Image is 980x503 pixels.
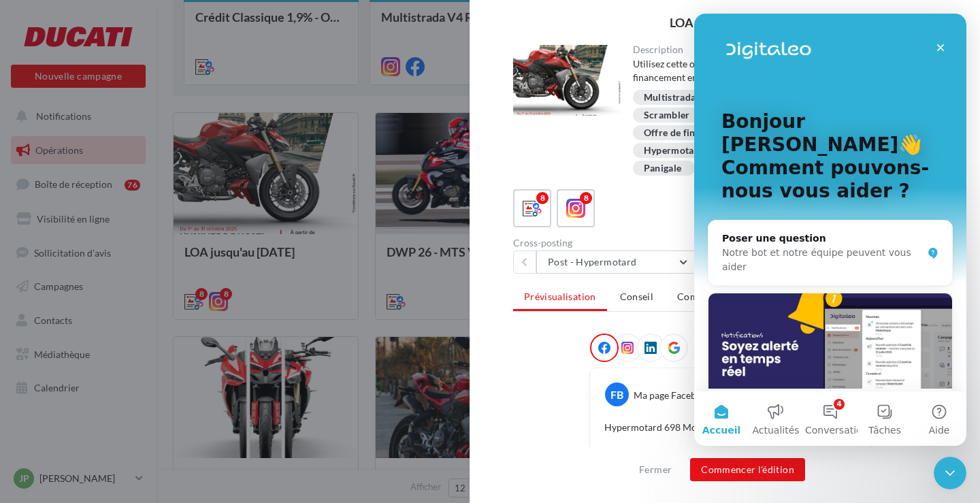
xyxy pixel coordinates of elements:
div: Multistrada [644,93,696,103]
button: Commencer l'édition [690,458,805,481]
div: Hypermotard [644,146,704,156]
button: Fermer [634,461,677,478]
div: FB [605,383,629,406]
iframe: Intercom live chat [934,457,966,489]
div: Scrambler [644,110,690,120]
div: Description [633,45,937,54]
div: Offre de financement [644,128,739,138]
div: Cross-posting [513,238,725,248]
div: Utilisez cette opération pour communiquer sur les offres de financement en cours, jusqu'au [DATE]. [633,57,937,84]
span: Commentaires [677,290,742,304]
div: LOA jusqu'au [DATE] [491,16,958,29]
button: Post - Hypermotard [536,250,696,274]
span: Conseil [620,291,653,302]
div: 8 [536,192,549,204]
div: Ma page Facebook [634,389,712,402]
div: Panigale [644,163,682,174]
div: 8 [580,192,592,204]
iframe: Intercom live chat [694,14,966,446]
